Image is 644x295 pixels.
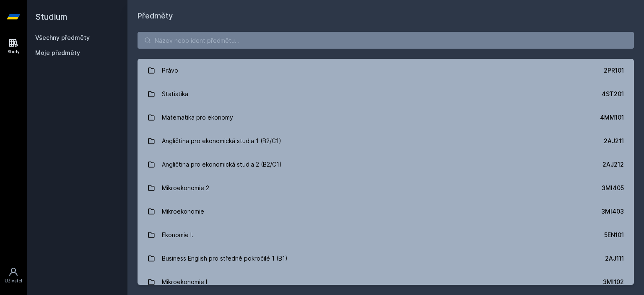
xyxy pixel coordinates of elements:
input: Název nebo ident předmětu… [138,32,634,49]
a: Ekonomie I. 5EN101 [138,223,634,247]
a: Uživatel [2,263,25,288]
div: Mikroekonomie 2 [162,180,209,196]
div: Mikroekonomie [162,203,204,220]
div: Business English pro středně pokročilé 1 (B1) [162,250,288,267]
a: Business English pro středně pokročilé 1 (B1) 2AJ111 [138,247,634,270]
a: Všechny předměty [35,34,90,41]
div: 2PR101 [604,66,624,75]
div: Mikroekonomie I [162,274,207,290]
a: Matematika pro ekonomy 4MM101 [138,106,634,129]
a: Angličtina pro ekonomická studia 1 (B2/C1) 2AJ211 [138,129,634,153]
div: Právo [162,62,178,79]
a: Mikroekonomie I 3MI102 [138,270,634,294]
div: 4ST201 [602,90,624,98]
div: Statistika [162,86,188,102]
a: Mikroekonomie 3MI403 [138,200,634,223]
div: Angličtina pro ekonomická studia 2 (B2/C1) [162,156,282,173]
div: Ekonomie I. [162,227,193,243]
a: Mikroekonomie 2 3MI405 [138,176,634,200]
h1: Předměty [138,10,634,22]
div: 3MI403 [601,207,624,216]
a: Statistika 4ST201 [138,82,634,106]
div: Uživatel [5,278,22,284]
div: Matematika pro ekonomy [162,109,233,126]
div: 2AJ212 [602,160,624,169]
div: 5EN101 [604,231,624,239]
span: Moje předměty [35,49,80,57]
div: 3MI102 [603,278,624,286]
div: 3MI405 [602,184,624,192]
div: 2AJ111 [605,254,624,263]
div: 2AJ211 [604,137,624,145]
div: Angličtina pro ekonomická studia 1 (B2/C1) [162,133,281,149]
div: 4MM101 [600,113,624,122]
a: Právo 2PR101 [138,59,634,82]
div: Study [8,49,20,55]
a: Study [2,34,25,59]
a: Angličtina pro ekonomická studia 2 (B2/C1) 2AJ212 [138,153,634,176]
